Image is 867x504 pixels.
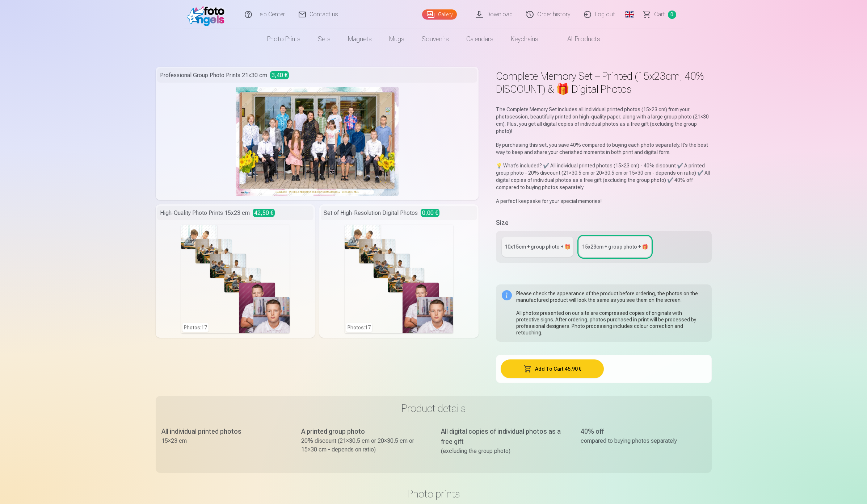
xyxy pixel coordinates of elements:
a: Gallery [422,9,457,20]
div: Please check the appearance of the product before ordering, the photos on the manufactured produc... [516,290,706,336]
a: 15x23сm + group photo + 🎁 [579,237,651,257]
span: Сart [654,10,665,19]
div: A printed group photo [301,426,426,437]
span: 3,40 € [270,71,289,79]
h3: Product details [161,402,706,415]
div: High-Quality Photo Prints 15x23 cm [157,206,313,220]
div: 15×23 cm [161,437,287,445]
div: 20% discount (21×30.5 cm or 20×30.5 cm or 15×30 cm - depends on ratio) [301,437,426,454]
h5: Size [496,218,711,228]
p: By purchasing this set, you save 40% compared to buying each photo separately. It’s the best way ... [496,141,711,156]
div: compared to buying photos separately [581,437,706,445]
a: Calendars [458,29,502,49]
a: All products [547,29,609,49]
h3: Photo prints [161,487,706,500]
p: 💡 What’s included? ✔️ All individual printed photos (15×23 cm) - 40% discount ✔️ A printed group ... [496,162,711,191]
a: Keychains [502,29,547,49]
a: Souvenirs [413,29,458,49]
a: 10x15сm + group photo + 🎁 [502,237,573,257]
div: Set of High-Resolution Digital Photos [321,206,477,220]
div: (excluding the group photo) [441,447,566,455]
span: 42,50 € [253,209,275,217]
div: Professional Group Photo Prints 21x30 cm [157,68,477,83]
h1: Complete Memory Set – Printed (15x23cm, 40% DISCOUNT) & 🎁 Digital Photos [496,70,711,96]
a: Mugs [380,29,413,49]
div: All individual printed photos [161,426,287,437]
a: Magnets [339,29,380,49]
div: All digital copies of individual photos as a free gift [441,426,566,447]
p: The Complete Memory Set includes all individual printed photos (15×23 cm) from your photosession,... [496,106,711,135]
span: 0,00 € [421,209,439,217]
div: 15x23сm + group photo + 🎁 [582,243,648,250]
img: /fa1 [187,3,228,26]
p: A perfect keepsake for your special memories! [496,197,711,205]
a: Photo prints [258,29,309,49]
a: Sets [309,29,339,49]
div: 10x15сm + group photo + 🎁 [505,243,571,250]
button: Add To Cart:45,90 € [501,359,604,378]
span: 0 [668,11,676,19]
div: 40% off [581,426,706,437]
